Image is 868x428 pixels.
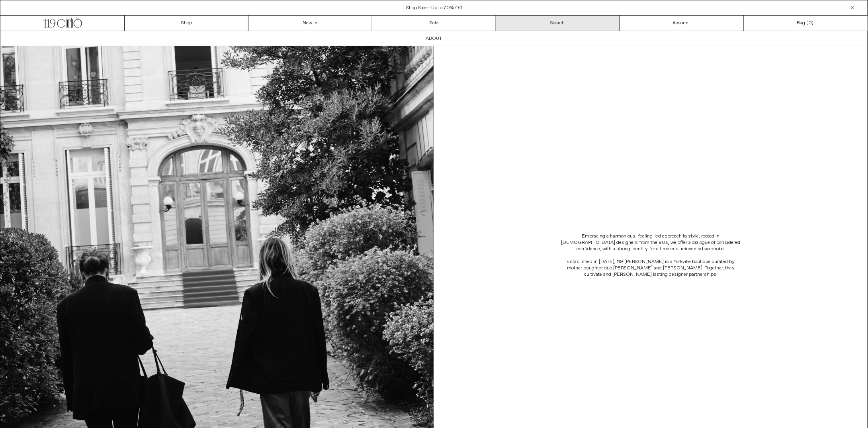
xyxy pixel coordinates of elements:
span: ) [809,20,814,27]
p: Established in [DATE], 119 [PERSON_NAME] is a Yorkville boutique curated by mother-daughter duo [... [559,259,743,278]
a: Bag () [744,16,868,31]
a: Search [496,16,620,31]
span: 0 [809,20,812,26]
a: Sale [372,16,496,31]
p: ABOUT [426,34,442,43]
a: New In [248,16,372,31]
a: Account [620,16,744,31]
a: Shop [125,16,248,31]
a: Shop Sale - Up to 70% Off [407,5,463,11]
p: Embracing a harmonious, feeling-led approach to style, rooted in [DEMOGRAPHIC_DATA] designers fro... [559,233,743,252]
